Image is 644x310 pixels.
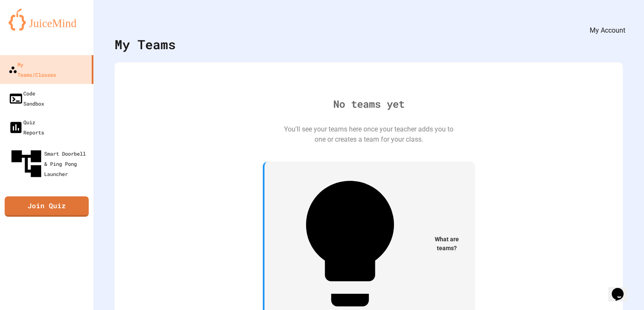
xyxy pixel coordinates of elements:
[8,146,90,182] div: Smart Doorbell & Ping Pong Launcher
[115,35,176,54] div: My Teams
[608,276,636,302] iframe: chat widget
[333,96,405,112] div: No teams yet
[8,8,85,31] img: logo-orange.svg
[8,59,56,80] div: My Teams/Classes
[284,124,454,145] div: You'll see your teams here once your teacher adds you to one or creates a team for your class.
[8,88,44,109] div: Code Sandbox
[590,25,625,36] div: My Account
[5,196,89,217] a: Join Quiz
[429,235,465,253] span: What are teams?
[8,117,44,137] div: Quiz Reports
